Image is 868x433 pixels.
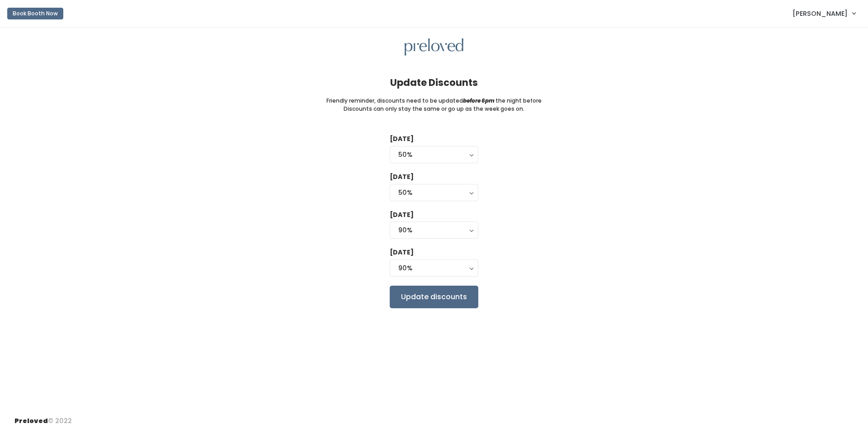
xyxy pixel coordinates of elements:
[793,9,848,19] span: [PERSON_NAME]
[398,225,470,235] div: 90%
[398,150,470,160] div: 50%
[390,221,478,239] button: 90%
[344,105,524,113] small: Discounts can only stay the same or go up as the week goes on.
[390,286,478,308] input: Update discounts
[7,4,63,24] a: Book Booth Now
[390,184,478,201] button: 50%
[390,210,414,220] label: [DATE]
[390,248,414,257] label: [DATE]
[390,77,478,88] h4: Update Discounts
[463,97,495,104] i: before 6pm
[390,146,478,163] button: 50%
[783,4,864,23] a: [PERSON_NAME]
[398,263,470,273] div: 90%
[14,416,48,425] span: Preloved
[390,172,414,182] label: [DATE]
[398,188,470,198] div: 50%
[14,409,72,426] div: © 2022
[326,97,542,105] small: Friendly reminder, discounts need to be updated the night before
[390,259,478,277] button: 90%
[7,8,63,19] button: Book Booth Now
[390,134,414,144] label: [DATE]
[405,38,463,56] img: preloved logo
